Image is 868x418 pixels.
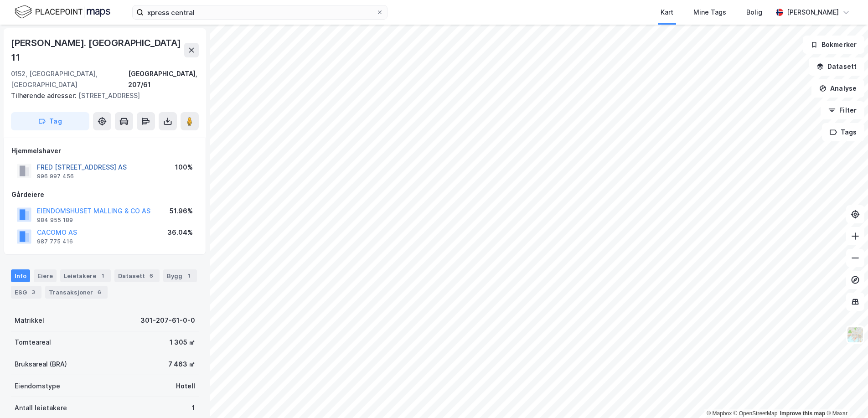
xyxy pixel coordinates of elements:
[809,57,864,76] button: Datasett
[707,410,732,417] a: Mapbox
[11,269,30,282] div: Info
[11,36,184,65] div: [PERSON_NAME]. [GEOGRAPHIC_DATA] 11
[176,381,195,392] div: Hotell
[11,189,198,200] div: Gårdeiere
[128,68,199,90] div: [GEOGRAPHIC_DATA], 207/61
[821,101,864,119] button: Filter
[15,403,67,413] div: Antall leietakere
[184,271,193,280] div: 1
[140,315,195,326] div: 301-207-61-0-0
[11,112,89,130] button: Tag
[175,162,193,173] div: 100%
[11,145,198,156] div: Hjemmelshaver
[847,326,864,343] img: Z
[822,123,864,141] button: Tags
[29,288,38,297] div: 3
[167,227,193,238] div: 36.04%
[144,5,376,19] input: Søk på adresse, matrikkel, gårdeiere, leietakere eller personer
[170,206,193,217] div: 51.96%
[163,269,197,282] div: Bygg
[15,315,44,326] div: Matrikkel
[780,410,825,417] a: Improve this map
[147,271,156,280] div: 6
[170,337,195,348] div: 1 305 ㎡
[37,217,73,224] div: 984 955 189
[95,288,104,297] div: 6
[11,92,78,99] span: Tilhørende adresser:
[37,173,74,180] div: 996 997 456
[787,7,839,18] div: [PERSON_NAME]
[11,90,191,101] div: [STREET_ADDRESS]
[811,79,864,98] button: Analyse
[37,238,73,245] div: 987 775 416
[693,7,726,18] div: Mine Tags
[15,337,51,348] div: Tomteareal
[15,4,110,20] img: logo.f888ab2527a4732fd821a326f86c7f29.svg
[60,269,111,282] div: Leietakere
[11,286,41,299] div: ESG
[734,410,778,417] a: OpenStreetMap
[11,68,128,90] div: 0152, [GEOGRAPHIC_DATA], [GEOGRAPHIC_DATA]
[803,36,864,54] button: Bokmerker
[34,269,57,282] div: Eiere
[45,286,108,299] div: Transaksjoner
[822,374,868,418] iframe: Chat Widget
[192,403,195,413] div: 1
[15,381,60,392] div: Eiendomstype
[98,271,107,280] div: 1
[114,269,160,282] div: Datasett
[168,359,195,370] div: 7 463 ㎡
[746,7,762,18] div: Bolig
[15,359,67,370] div: Bruksareal (BRA)
[661,7,673,18] div: Kart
